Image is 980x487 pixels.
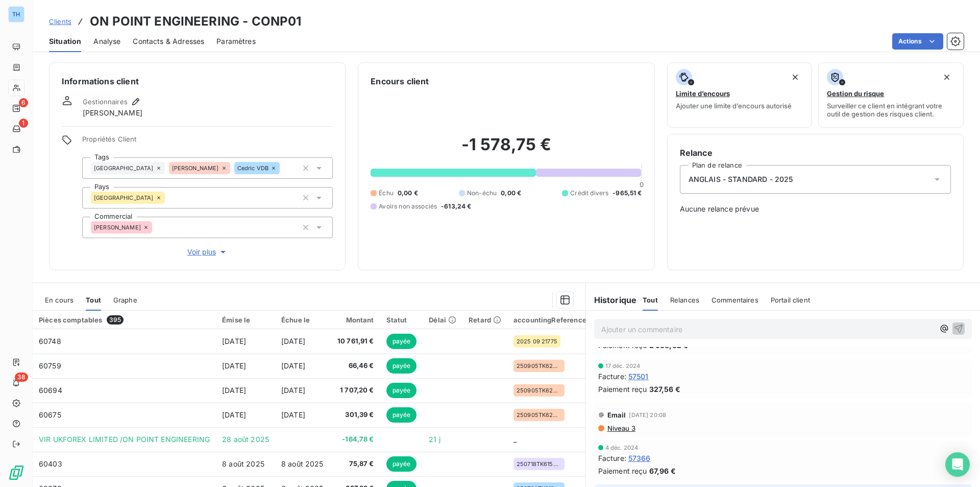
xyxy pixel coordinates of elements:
span: -965,51 € [612,189,642,198]
span: [DATE] [222,337,246,345]
button: Limite d’encoursAjouter une limite d’encours autorisé [667,62,813,128]
span: payée [386,383,417,398]
span: -164,78 € [336,434,374,445]
span: 250905TK62264AD [517,412,561,418]
span: [DATE] [281,386,305,395]
span: 60403 [39,459,62,468]
span: [DATE] [222,361,246,370]
span: Ajouter une limite d’encours autorisé [676,102,792,110]
span: Crédit divers [570,189,608,198]
span: 395 [107,315,124,324]
span: VIR UKFOREX LIMITED /ON POINT ENGINEERING [39,435,210,444]
span: Relances [670,296,699,304]
span: Propriétés Client [82,135,333,149]
span: 21 j [429,435,440,444]
button: Voir plus [82,246,333,258]
input: Ajouter une valeur [280,164,288,173]
span: [DATE] [281,410,305,419]
input: Ajouter une valeur [165,193,173,202]
span: Analyse [93,36,120,47]
div: Échue le [281,316,324,324]
span: Portail client [771,296,810,304]
span: Tout [86,296,101,304]
span: Niveau 3 [606,424,635,432]
h6: Encours client [371,75,429,87]
span: 8 août 2025 [281,459,324,468]
div: Statut [386,316,417,324]
span: Cedric VDB [237,165,269,171]
span: 2025 09 21775 [517,338,557,344]
span: 250718TK61505AD [517,461,561,467]
span: 0,00 € [501,189,521,198]
span: Non-échu [467,189,497,198]
span: [DATE] [281,337,305,345]
span: 6 [19,98,28,107]
span: ANGLAIS - STANDARD - 2025 [689,174,793,184]
span: 57366 [628,453,651,463]
h2: -1 578,75 € [371,134,642,165]
span: 327,56 € [649,384,680,395]
span: 4 déc. 2024 [605,445,639,451]
span: payée [386,407,417,423]
span: [PERSON_NAME] [172,165,219,171]
span: 60748 [39,337,61,345]
h6: Historique [586,294,637,306]
span: 75,87 € [336,459,374,469]
span: Paiement reçu [598,466,647,476]
span: Échu [379,189,394,198]
span: Surveiller ce client en intégrant votre outil de gestion des risques client. [827,102,955,118]
span: 8 août 2025 [222,459,264,468]
span: [DATE] 20:08 [629,412,666,418]
span: Tout [643,296,658,304]
span: Commentaires [712,296,758,304]
span: 10 761,91 € [336,336,374,346]
span: [GEOGRAPHIC_DATA] [94,165,154,171]
div: Open Intercom Messenger [945,452,970,477]
span: [PERSON_NAME] [94,224,141,230]
span: 0,00 € [398,189,418,198]
span: Voir plus [187,247,228,257]
span: _ [513,435,517,444]
span: 17 déc. 2024 [605,363,641,369]
a: Clients [49,16,71,27]
span: [PERSON_NAME] [83,108,142,118]
span: Aucune relance prévue [680,204,951,214]
span: 1 707,20 € [336,385,374,396]
input: Ajouter une valeur [152,223,160,232]
div: Retard [469,316,501,324]
span: -613,24 € [441,202,471,211]
span: 67,96 € [649,466,676,476]
span: Gestion du risque [827,89,884,98]
span: 66,46 € [336,361,374,371]
span: Clients [49,17,71,26]
button: Actions [892,33,943,50]
span: [DATE] [222,410,246,419]
img: Logo LeanPay [8,465,24,481]
span: 28 août 2025 [222,435,269,444]
span: Paiement reçu [598,384,647,395]
span: Situation [49,36,81,47]
span: 60675 [39,410,61,419]
span: 1 [19,119,28,128]
span: 250905TK62264AD [517,363,561,369]
div: Pièces comptables [39,315,210,324]
h3: ON POINT ENGINEERING - CONP01 [90,12,301,31]
span: payée [386,358,417,374]
span: 60759 [39,361,61,370]
span: Contacts & Adresses [133,36,204,47]
span: Facture : [598,371,626,382]
span: 38 [15,373,28,382]
button: Gestion du risqueSurveiller ce client en intégrant votre outil de gestion des risques client. [818,62,964,128]
span: Avoirs non associés [379,202,437,211]
h6: Informations client [62,75,333,87]
span: 60694 [39,386,62,395]
div: Émise le [222,316,269,324]
span: Limite d’encours [676,89,730,98]
div: Délai [429,316,456,324]
span: En cours [45,296,73,304]
span: Paramètres [216,36,256,47]
span: 250905TK62264AD [517,387,561,393]
div: Montant [336,316,374,324]
span: [DATE] [222,386,246,395]
span: 0 [640,180,644,189]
